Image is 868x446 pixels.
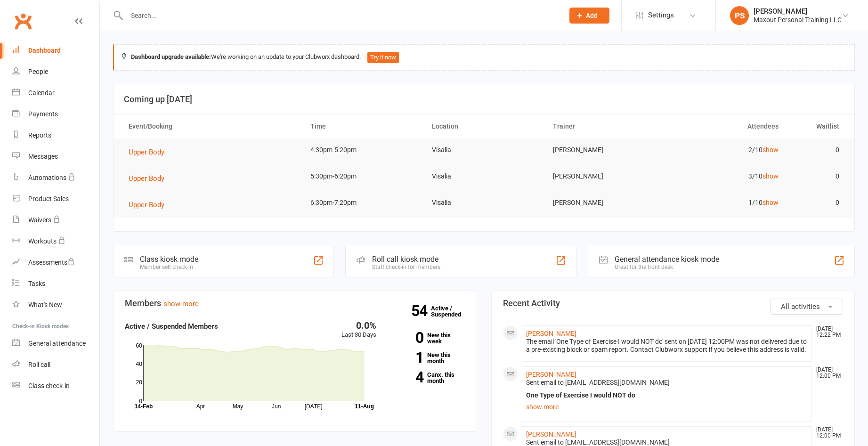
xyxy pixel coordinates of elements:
a: Dashboard [12,40,99,61]
span: Upper Body [129,174,164,183]
a: Payments [12,104,99,125]
td: 1/10 [666,192,787,214]
a: 54Active / Suspended [431,298,472,324]
button: Try it now [367,52,399,63]
td: Visalia [423,139,544,161]
div: Class check-in [28,382,70,389]
a: show [763,199,779,206]
strong: 1 [390,350,423,365]
th: Trainer [544,114,665,138]
td: 0 [787,192,848,214]
div: Payments [28,110,58,118]
a: show [763,146,779,154]
div: Reports [28,131,51,139]
h3: Recent Activity [503,299,844,308]
div: [PERSON_NAME] [754,7,842,16]
div: Roll call kiosk mode [372,255,440,264]
span: Upper Body [129,201,164,209]
a: show more [526,400,808,414]
th: Attendees [666,114,787,138]
a: Assessments [12,252,99,273]
div: Tasks [28,280,45,287]
div: Messages [28,153,58,160]
span: All activities [781,302,820,311]
div: Great for the front desk [615,264,719,270]
td: 2/10 [666,139,787,161]
td: 3/10 [666,165,787,187]
div: Workouts [28,237,57,245]
td: 4:30pm-5:20pm [302,139,423,161]
div: PS [730,6,749,25]
button: Upper Body [129,146,171,158]
a: General attendance kiosk mode [12,333,99,354]
div: Waivers [28,216,51,224]
strong: 4 [390,370,423,384]
a: [PERSON_NAME] [526,371,576,378]
span: Sent email to [EMAIL_ADDRESS][DOMAIN_NAME] [526,379,670,386]
a: 0New this week [390,332,465,344]
a: [PERSON_NAME] [526,330,576,337]
strong: 54 [411,304,431,318]
div: One Type of Exercise I would NOT do [526,391,808,399]
a: Product Sales [12,188,99,210]
a: Workouts [12,231,99,252]
div: Automations [28,174,66,181]
a: Messages [12,146,99,167]
strong: Dashboard upgrade available: [131,53,211,60]
div: What's New [28,301,62,308]
a: Automations [12,167,99,188]
td: 0 [787,165,848,187]
div: Maxout Personal Training LLC [754,16,842,24]
a: Class kiosk mode [12,375,99,397]
h3: Members [125,299,465,308]
div: Dashboard [28,47,61,54]
div: Staff check-in for members [372,264,440,270]
strong: 0 [390,331,423,345]
div: General attendance [28,340,86,347]
a: Waivers [12,210,99,231]
time: [DATE] 12:00 PM [811,427,843,439]
td: 0 [787,139,848,161]
td: [PERSON_NAME] [544,165,665,187]
td: Visalia [423,192,544,214]
h3: Coming up [DATE] [124,95,844,104]
span: Upper Body [129,148,164,156]
div: General attendance kiosk mode [615,255,719,264]
a: Tasks [12,273,99,294]
td: [PERSON_NAME] [544,139,665,161]
span: Sent email to [EMAIL_ADDRESS][DOMAIN_NAME] [526,438,670,446]
button: Add [569,8,609,24]
button: Upper Body [129,199,171,211]
span: Settings [648,5,674,26]
button: All activities [770,299,843,315]
div: Product Sales [28,195,69,203]
strong: Active / Suspended Members [125,322,218,331]
div: 0.0% [341,321,376,330]
time: [DATE] 12:22 PM [811,326,843,338]
a: What's New [12,294,99,316]
th: Time [302,114,423,138]
input: Search... [124,9,557,22]
a: Reports [12,125,99,146]
a: show [763,172,779,180]
th: Event/Booking [120,114,302,138]
div: Roll call [28,361,50,368]
div: Assessments [28,259,75,266]
th: Location [423,114,544,138]
a: Clubworx [11,9,35,33]
time: [DATE] 12:00 PM [811,367,843,379]
div: Calendar [28,89,55,97]
td: Visalia [423,165,544,187]
td: 6:30pm-7:20pm [302,192,423,214]
div: Class kiosk mode [140,255,198,264]
td: [PERSON_NAME] [544,192,665,214]
a: People [12,61,99,82]
a: 4Canx. this month [390,372,465,384]
div: The email 'One Type of Exercise I would NOT do' sent on [DATE] 12:00PM was not delivered due to a... [526,338,808,354]
a: show more [163,300,199,308]
a: Calendar [12,82,99,104]
span: Add [586,12,598,19]
div: People [28,68,48,75]
div: We're working on an update to your Clubworx dashboard. [113,44,855,71]
a: 1New this month [390,352,465,364]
